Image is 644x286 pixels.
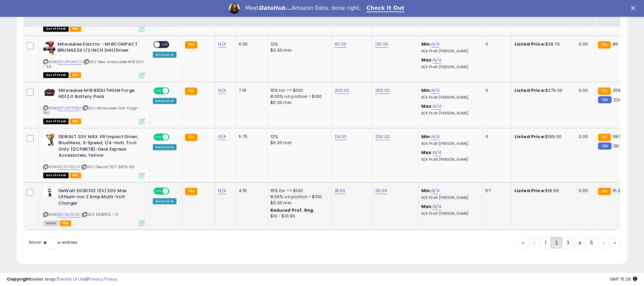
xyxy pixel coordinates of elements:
[58,87,141,102] b: Milwaukee M18 REDLITHIUM Forge HD12.0 Battery Pack
[239,41,262,47] div: 6.05
[218,41,226,48] a: N/A
[58,188,141,208] b: DeWalt DCB1102 12V/20V Max Lithium-Ion 2 Amp Multi-Volt Charger
[598,87,611,95] small: FBA
[598,41,611,49] small: FBA
[43,41,145,77] div: ASIN:
[421,49,477,54] p: N/A Profit [PERSON_NAME]
[598,142,611,150] small: FBM
[421,41,431,47] b: Min:
[614,239,616,246] span: »
[218,187,226,194] a: N/A
[43,134,57,147] img: 41Tp0EX-zqL._SL40_.jpg
[335,133,347,140] a: 114.00
[515,188,571,194] div: $18.99
[485,134,506,140] div: 0
[43,87,145,124] div: ASIN:
[534,239,535,246] span: ‹
[375,87,390,94] a: 350.00
[562,237,574,249] a: 3
[270,213,327,219] div: $10 - $10.90
[185,134,197,141] small: FBA
[270,94,327,100] div: 8.00% on portion > $100
[7,276,31,282] strong: Copyright
[270,41,327,47] div: 12%
[160,42,171,47] span: OFF
[239,134,262,140] div: 5.75
[168,188,179,194] span: OFF
[421,87,431,94] b: Min:
[375,133,390,140] a: 200.00
[57,41,140,55] b: Milwaukee Electric - M18COMPACT BRUSHLESS 1/2 INCH Drill/Driver
[515,134,571,140] div: $199.00
[270,188,327,194] div: 15% for <= $100
[185,87,197,95] small: FBA
[421,133,431,140] b: Min:
[579,188,590,194] div: 0.00
[81,164,135,170] span: | SKU: Dewalt DCF 887b 80
[153,144,176,150] div: Amazon AI
[154,134,163,140] span: ON
[631,6,638,10] div: Close
[598,188,611,195] small: FBA
[43,87,57,98] img: 41GDg76hTgL._SL40_.jpg
[185,188,197,195] small: FBA
[579,134,590,140] div: 0.00
[29,239,77,245] span: Show: entries
[43,105,140,115] span: | SKU: Milwaukee 12ah Forge - 160
[431,87,439,94] a: N/A
[70,72,81,78] span: FBA
[57,212,80,217] a: B0CWJTC2K1
[43,59,144,69] span: | SKU: New milwaukee M18 Drill - 55
[43,220,59,226] span: All listings currently available for purchase on Amazon
[421,57,433,63] b: Max:
[515,41,545,47] b: Listed Price:
[168,88,179,94] span: OFF
[421,95,477,100] p: N/A Profit [PERSON_NAME]
[70,119,81,124] span: FBA
[43,188,145,225] div: ASIN:
[421,111,477,116] p: N/A Profit [PERSON_NAME]
[515,87,545,94] b: Listed Price:
[259,5,291,11] i: DataHub...
[579,87,590,94] div: 0.00
[270,47,327,53] div: $0.30 min
[433,57,441,63] a: N/A
[88,276,117,282] a: Privacy Policy
[431,133,439,140] a: N/A
[515,87,571,94] div: $279.00
[43,72,69,78] span: All listings that are currently out of stock and unavailable for purchase on Amazon
[81,212,118,217] span: | SKU: DCB1102 - 0
[58,134,141,160] b: DEWALT 20V MAX XR Impact Driver, Brushless, 3-Speed, 1/4-Inch, Tool Only (DCF887B)-Deal Express A...
[598,134,611,141] small: FBA
[335,41,347,48] a: 95.00
[270,200,327,206] div: $0.30 min
[433,103,441,110] a: N/A
[613,41,618,47] span: 86
[421,149,433,156] b: Max:
[421,65,477,70] p: N/A Profit [PERSON_NAME]
[485,188,506,194] div: 57
[168,134,179,140] span: OFF
[515,133,545,140] b: Listed Price:
[421,196,477,200] p: N/A Profit [PERSON_NAME]
[541,237,551,249] a: 1
[43,188,57,197] img: 319+lCIZZfL._SL40_.jpg
[335,187,345,194] a: 18.00
[245,5,361,11] div: Meet Amazon Data, done right.
[239,188,262,194] div: 4.15
[7,276,117,283] div: seller snap | |
[586,237,597,249] a: 5
[43,26,69,32] span: All listings that are currently out of stock and unavailable for purchase on Amazon
[229,3,240,14] img: Profile image for Georgie
[431,187,439,194] a: N/A
[421,187,431,194] b: Min:
[421,203,433,210] b: Max:
[58,276,87,282] a: Terms of Use
[153,198,176,204] div: Amazon AI
[515,187,545,194] b: Listed Price:
[43,119,69,124] span: All listings that are currently out of stock and unavailable for purchase on Amazon
[270,194,327,200] div: 8.00% on portion > $100
[421,157,477,162] p: N/A Profit [PERSON_NAME]
[57,164,80,170] a: B0D1G7B2S4
[70,173,81,178] span: FBA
